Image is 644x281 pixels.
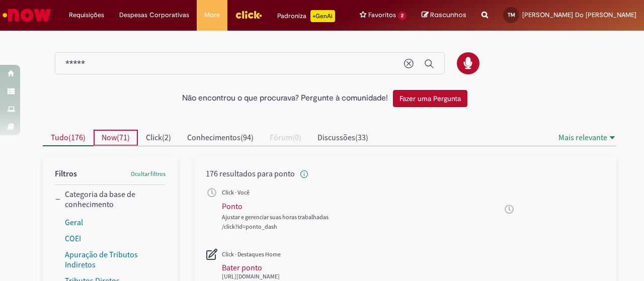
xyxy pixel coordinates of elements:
[393,90,467,107] button: Fazer uma Pergunta
[368,10,396,20] span: Favoritos
[522,11,636,19] span: [PERSON_NAME] Do [PERSON_NAME]
[398,12,407,20] span: 2
[310,10,335,22] p: +GenAi
[182,94,388,103] h2: Não encontrou o que procurava? Pergunte à comunidade!
[430,10,466,20] span: Rascunhos
[204,10,220,20] span: More
[508,12,515,18] span: TM
[119,10,189,20] span: Despesas Corporativas
[277,10,335,22] div: Padroniza
[69,10,104,20] span: Requisições
[422,11,466,20] a: Rascunhos
[235,7,262,22] img: click_logo_yellow_360x200.png
[1,5,53,25] img: ServiceNow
